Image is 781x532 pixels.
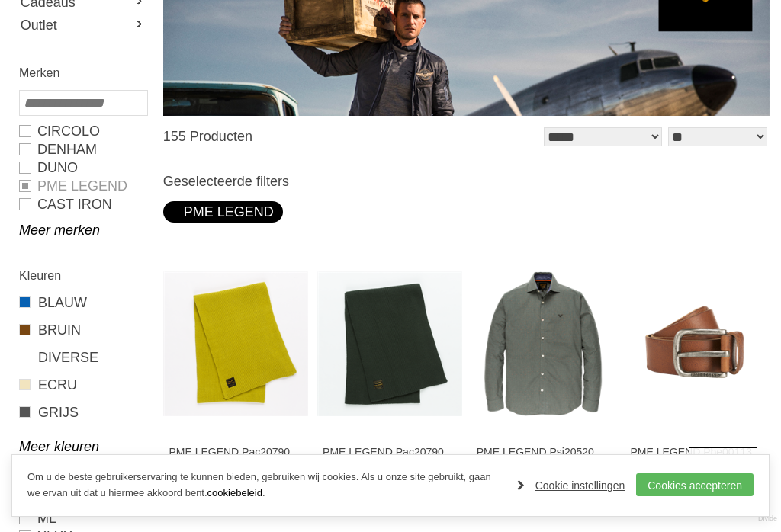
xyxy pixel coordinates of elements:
[19,293,146,312] a: BLAUW
[19,437,146,456] a: Meer kleuren
[169,445,302,459] a: PME LEGEND Pac207902 Accessoires
[517,474,625,497] a: Cookie instellingen
[163,173,770,190] h3: Geselecteerde filters
[625,271,770,416] img: PME LEGEND Pbe00113 Accessoires
[689,447,757,516] a: Terug naar boven
[207,487,262,498] a: cookiebeleid
[636,473,754,496] a: Cookies accepteren
[630,445,763,459] a: PME LEGEND Pbe00113 Accessoires
[19,63,146,82] h2: Merken
[19,509,146,527] a: ML
[19,266,146,285] h2: Kleuren
[323,445,456,459] a: PME LEGEND Pac207902 Accessoires
[27,470,502,502] p: Om u de beste gebruikerservaring te kunnen bieden, gebruiken wij cookies. Als u onze site gebruik...
[19,402,146,422] a: GRIJS
[19,375,146,395] a: ECRU
[19,195,146,213] a: CAST IRON
[163,129,252,144] span: 155 Producten
[19,122,146,140] a: Circolo
[19,159,146,177] a: Duno
[19,221,146,239] a: Meer merken
[163,271,308,416] img: PME LEGEND Pac207902 Accessoires
[317,271,462,416] img: PME LEGEND Pac207902 Accessoires
[19,348,146,367] a: DIVERSE
[471,271,615,416] img: PME LEGEND Psi205208 Overhemden
[477,445,610,459] a: PME LEGEND Psi205208 Overhemden
[19,14,146,37] a: Outlet
[172,201,274,223] div: PME LEGEND
[19,320,146,340] a: BRUIN
[19,140,146,159] a: DENHAM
